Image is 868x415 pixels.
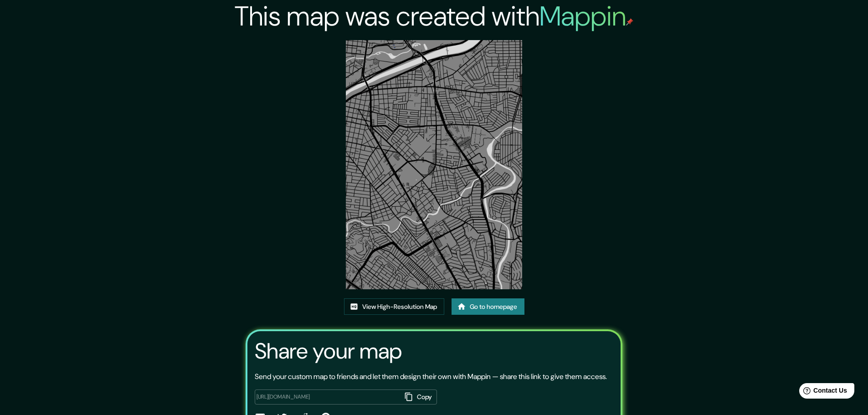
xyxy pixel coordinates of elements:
[626,18,633,26] img: mappin-pin
[346,40,522,289] img: created-map
[401,389,437,405] button: Copy
[452,298,524,315] a: Go to homepage
[344,298,444,315] a: View High-Resolution Map
[255,338,402,364] h3: Share your map
[255,371,607,382] p: Send your custom map to friends and let them design their own with Mappin — share this link to gi...
[787,379,858,405] iframe: Help widget launcher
